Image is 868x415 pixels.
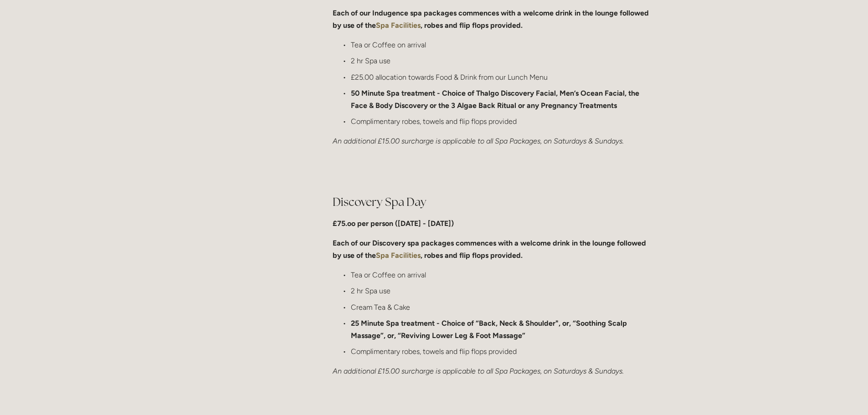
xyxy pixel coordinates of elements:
[351,39,652,51] p: Tea or Coffee on arrival
[421,21,523,30] strong: , robes and flip flops provided.
[376,251,421,260] a: Spa Facilities
[333,367,624,375] em: An additional £15.00 surcharge is applicable to all Spa Packages, on Saturdays & Sundays.
[351,269,652,281] p: Tea or Coffee on arrival
[351,285,652,297] p: 2 hr Spa use
[333,137,624,145] em: An additional £15.00 surcharge is applicable to all Spa Packages, on Saturdays & Sundays.
[351,345,652,358] p: Complimentary robes, towels and flip flops provided
[333,219,454,228] strong: £75.oo per person ([DATE] - [DATE])
[333,9,651,30] strong: Each of our Indugence spa packages commences with a welcome drink in the lounge followed by use o...
[351,115,652,128] p: Complimentary robes, towels and flip flops provided
[333,239,648,260] strong: Each of our Discovery spa packages commences with a welcome drink in the lounge followed by use o...
[333,194,652,210] h2: Discovery Spa Day
[351,55,652,67] p: 2 hr Spa use
[351,71,652,83] p: £25.00 allocation towards Food & Drink from our Lunch Menu
[376,21,421,30] a: Spa Facilities
[421,251,523,260] strong: , robes and flip flops provided.
[351,319,629,340] strong: 25 Minute Spa treatment - Choice of “Back, Neck & Shoulder", or, “Soothing Scalp Massage”, or, “R...
[351,89,641,110] strong: 50 Minute Spa treatment - Choice of Thalgo Discovery Facial, Men’s Ocean Facial, the Face & Body ...
[351,301,652,313] p: Cream Tea & Cake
